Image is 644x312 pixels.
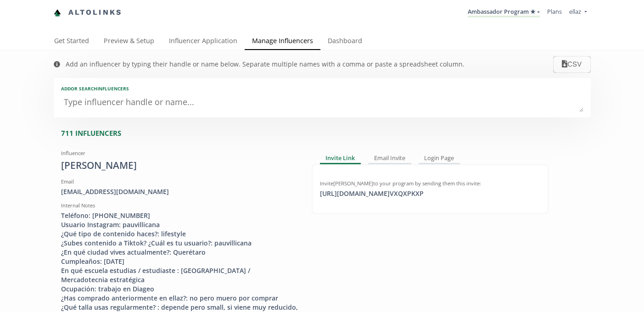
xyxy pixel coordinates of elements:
[419,153,460,164] div: Login Page
[553,56,590,73] button: CSV
[320,180,540,187] div: Invite [PERSON_NAME] to your program by sending them this invite:
[162,33,245,51] a: Influencer Application
[66,60,465,69] div: Add an influencer by typing their handle or name below. Separate multiple names with a comma or p...
[61,128,591,138] div: 711 INFLUENCERS
[314,189,429,198] div: [URL][DOMAIN_NAME] VXQXPKXP
[61,159,298,173] div: [PERSON_NAME]
[320,33,370,51] a: Dashboard
[96,33,162,51] a: Preview & Setup
[61,187,298,196] div: [EMAIL_ADDRESS][DOMAIN_NAME]
[569,7,587,18] a: ellaz
[368,153,411,164] div: Email Invite
[54,5,123,20] a: Altolinks
[547,7,562,16] a: Plans
[61,202,298,209] div: Internal Notes
[61,85,583,92] div: Add or search INFLUENCERS
[468,7,540,17] a: Ambassador Program ★
[569,7,581,16] span: ellaz
[54,9,61,17] img: favicon-32x32.png
[320,153,361,164] div: Invite Link
[61,178,298,185] div: Email
[245,33,320,51] a: Manage Influencers
[9,9,39,37] iframe: chat widget
[61,150,298,157] div: Influencer
[47,33,96,51] a: Get Started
